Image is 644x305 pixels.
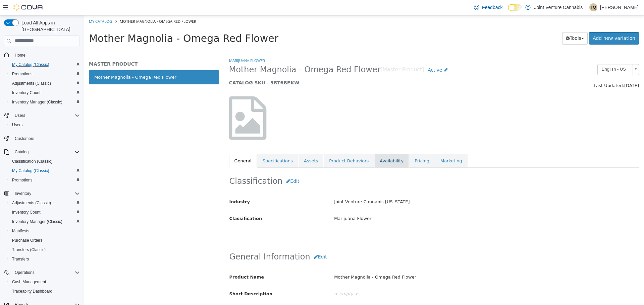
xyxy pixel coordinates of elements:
[9,255,80,263] span: Transfers
[344,52,358,57] span: Active
[5,17,195,29] span: Mother Magnolia - Omega Red Flower
[9,176,80,184] span: Promotions
[1,111,83,120] button: Users
[9,121,80,129] span: Users
[12,148,80,156] span: Catalog
[12,247,46,252] span: Transfers (Classic)
[7,236,83,245] button: Purchase Orders
[9,278,80,286] span: Cash Management
[145,139,173,153] a: General
[12,279,46,285] span: Cash Management
[9,287,55,295] a: Traceabilty Dashboard
[9,246,80,254] span: Transfers (Classic)
[9,157,55,165] a: Classification (Classic)
[7,166,83,175] button: My Catalog (Classic)
[290,139,325,153] a: Availability
[9,176,35,184] a: Promotions
[5,55,135,69] a: Mother Magnolia - Omega Red Flower
[12,90,41,95] span: Inventory Count
[12,135,37,143] a: Customers
[7,217,83,226] button: Inventory Manager (Classic)
[12,62,49,67] span: My Catalog (Classic)
[325,139,351,153] a: Pricing
[340,49,368,61] a: Active
[9,208,43,216] a: Inventory Count
[12,177,33,183] span: Promotions
[505,17,555,29] a: Add new variation
[585,3,587,11] p: |
[12,111,28,120] button: Users
[12,122,22,128] span: Users
[7,79,83,88] button: Adjustments (Classic)
[5,3,28,8] a: My Catalog
[9,89,43,97] a: Inventory Count
[9,121,25,129] a: Users
[7,157,83,166] button: Classification (Classic)
[1,189,83,198] button: Inventory
[12,269,37,277] button: Operations
[12,71,33,77] span: Promotions
[9,70,35,78] a: Promotions
[534,3,583,11] p: Joint Venture Cannabis
[12,238,43,243] span: Purchase Orders
[12,189,80,198] span: Inventory
[240,139,290,153] a: Product Behaviors
[591,3,596,11] span: TQ
[15,270,35,275] span: Operations
[13,4,44,11] img: Cova
[12,51,80,59] span: Home
[7,97,83,107] button: Inventory Manager (Classic)
[9,218,65,226] a: Inventory Manager (Classic)
[9,246,48,254] a: Transfers (Classic)
[245,256,560,268] div: Mother Magnolia - Omega Red Flower
[215,139,239,153] a: Assets
[540,68,555,73] span: [DATE]
[9,79,80,87] span: Adjustments (Classic)
[7,69,83,79] button: Promotions
[146,160,555,172] h2: Classification
[7,60,83,69] button: My Catalog (Classic)
[7,245,83,254] button: Transfers (Classic)
[12,111,80,120] span: Users
[9,255,32,263] a: Transfers
[9,218,80,226] span: Inventory Manager (Classic)
[471,1,505,14] a: Feedback
[7,226,83,236] button: Manifests
[15,136,34,141] span: Customers
[9,89,80,97] span: Inventory Count
[7,198,83,208] button: Adjustments (Classic)
[600,3,639,11] p: [PERSON_NAME]
[12,210,41,215] span: Inventory Count
[19,19,80,33] span: Load All Apps in [GEOGRAPHIC_DATA]
[146,235,555,248] h2: General Information
[1,268,83,277] button: Operations
[12,99,62,105] span: Inventory Manager (Classic)
[7,254,83,264] button: Transfers
[9,157,80,165] span: Classification (Classic)
[351,139,384,153] a: Marketing
[12,256,29,262] span: Transfers
[245,181,560,193] div: Joint Venture Cannabis [US_STATE]
[9,70,80,78] span: Promotions
[12,189,34,198] button: Inventory
[9,98,65,106] a: Inventory Manager (Classic)
[514,49,546,59] span: English - US
[9,98,80,106] span: Inventory Manager (Classic)
[145,49,297,60] span: Mother Magnolia - Omega Red Flower
[245,198,560,209] div: Marijuana Flower
[9,278,49,286] a: Cash Management
[9,61,80,69] span: My Catalog (Classic)
[173,139,214,153] a: Specifications
[15,191,31,196] span: Inventory
[15,113,25,118] span: Users
[15,149,29,155] span: Catalog
[9,236,45,244] a: Purchase Orders
[482,4,502,11] span: Feedback
[508,11,508,11] span: Dark Mode
[7,88,83,97] button: Inventory Count
[9,79,54,87] a: Adjustments (Classic)
[1,134,83,143] button: Customers
[12,200,51,206] span: Adjustments (Classic)
[297,52,340,57] small: [Master Product]
[146,259,180,264] span: Product Name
